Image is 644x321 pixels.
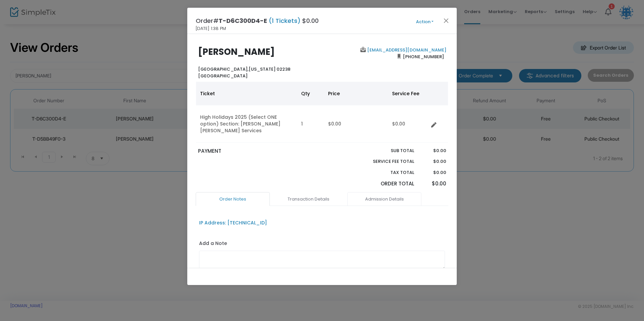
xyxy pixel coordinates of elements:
[196,16,319,25] h4: Order# $0.00
[421,180,446,188] p: $0.00
[442,16,451,25] button: Close
[324,82,388,105] th: Price
[357,147,414,154] p: Sub total
[199,219,267,226] div: IP Address: [TECHNICAL_ID]
[196,25,226,32] span: [DATE] 1:38 PM
[357,169,414,176] p: Tax Total
[297,82,324,105] th: Qty
[196,82,448,143] div: Data table
[388,105,428,143] td: $0.00
[347,192,421,206] a: Admission Details
[267,16,302,25] span: (1 Tickets)
[357,158,414,165] p: Service Fee Total
[357,180,414,188] p: Order Total
[388,82,428,105] th: Service Fee
[405,18,445,26] button: Action
[198,46,275,58] b: [PERSON_NAME]
[199,240,227,249] label: Add a Note
[421,147,446,154] p: $0.00
[421,169,446,176] p: $0.00
[421,158,446,165] p: $0.00
[198,66,249,72] span: [GEOGRAPHIC_DATA],
[297,105,324,143] td: 1
[198,66,290,79] b: [US_STATE] 02238 [GEOGRAPHIC_DATA]
[401,51,446,62] span: [PHONE_NUMBER]
[271,192,346,206] a: Transaction Details
[324,105,388,143] td: $0.00
[219,16,267,25] span: T-D6C300D4-E
[196,82,297,105] th: Ticket
[196,192,270,206] a: Order Notes
[198,147,319,155] p: PAYMENT
[366,47,446,53] a: [EMAIL_ADDRESS][DOMAIN_NAME]
[196,105,297,143] td: High Holidays 2025 (Select ONE option) Section: [PERSON_NAME] [PERSON_NAME] Services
